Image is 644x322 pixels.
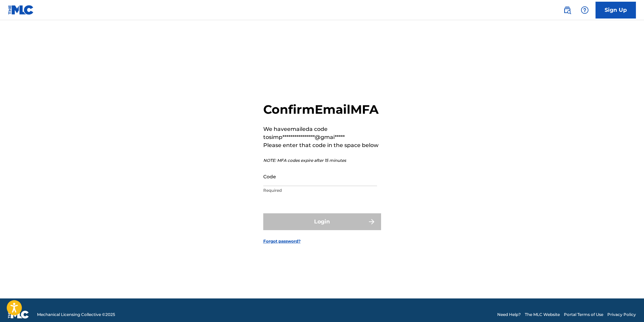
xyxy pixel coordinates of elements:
[263,157,381,164] p: NOTE: MFA codes expire after 15 minutes
[8,311,29,319] img: logo
[8,5,34,15] img: MLC Logo
[607,312,636,318] a: Privacy Policy
[263,187,377,193] p: Required
[581,6,589,14] img: help
[596,2,636,19] a: Sign Up
[263,238,301,244] a: Forgot password?
[263,102,381,117] h2: Confirm Email MFA
[263,141,381,149] p: Please enter that code in the space below
[563,6,571,14] img: search
[564,312,603,318] a: Portal Terms of Use
[37,312,115,318] span: Mechanical Licensing Collective © 2025
[525,312,560,318] a: The MLC Website
[497,312,521,318] a: Need Help?
[578,3,591,17] div: Help
[561,3,574,17] a: Public Search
